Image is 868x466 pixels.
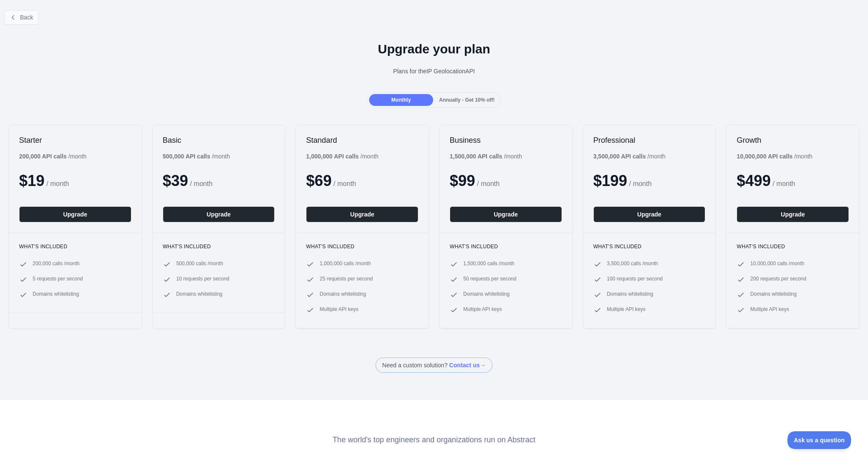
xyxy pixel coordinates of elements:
span: $ 99 [450,172,475,189]
div: / month [450,152,522,161]
div: / month [593,152,666,161]
h2: Professional [593,135,706,145]
b: 1,500,000 API calls [450,153,502,160]
iframe: Toggle Customer Support [787,431,851,449]
h2: Standard [306,135,418,145]
div: / month [306,152,378,161]
span: $ 199 [593,172,627,189]
h2: Business [450,135,562,145]
b: 3,500,000 API calls [593,153,646,160]
b: 1,000,000 API calls [306,153,359,160]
